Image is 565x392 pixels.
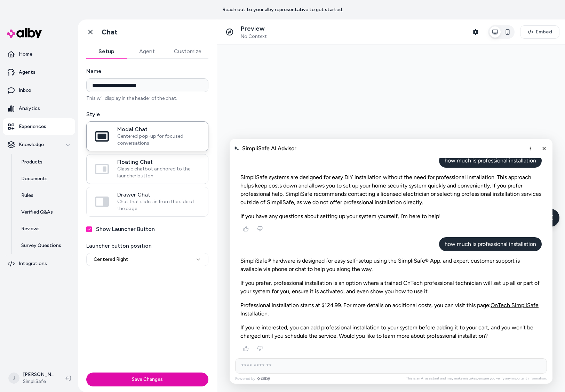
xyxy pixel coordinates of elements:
[3,100,75,117] a: Analytics
[23,378,54,385] span: SimpliSafe
[4,367,60,389] button: J[PERSON_NAME]SimpliSafe
[241,33,267,40] span: No Context
[21,209,53,216] p: Verified Q&As
[14,237,75,254] a: Survey Questions
[3,64,75,81] a: Agents
[86,110,208,119] label: Style
[19,141,44,148] p: Knowledge
[127,45,167,58] button: Agent
[3,255,75,272] a: Integrations
[241,25,267,33] p: Preview
[19,260,47,267] p: Integrations
[86,95,208,102] p: This will display in the header of the chat.
[23,371,54,378] p: [PERSON_NAME]
[21,192,33,199] p: Rules
[14,187,75,204] a: Rules
[520,25,559,39] button: Embed
[102,28,118,37] h1: Chat
[3,136,75,153] button: Knowledge
[96,225,155,233] label: Show Launcher Button
[86,45,127,58] button: Setup
[222,6,343,13] p: Reach out to your alby representative to get started.
[14,221,75,237] a: Reviews
[167,45,208,58] button: Customize
[21,175,48,182] p: Documents
[21,225,40,232] p: Reviews
[86,67,208,75] label: Name
[3,46,75,63] a: Home
[19,105,40,112] p: Analytics
[14,204,75,221] a: Verified Q&As
[14,170,75,187] a: Documents
[117,126,200,133] span: Modal Chat
[3,118,75,135] a: Experiences
[19,123,46,130] p: Experiences
[536,29,552,35] span: Embed
[19,69,35,76] p: Agents
[117,166,200,179] span: Classic chatbot anchored to the launcher button
[19,87,31,94] p: Inbox
[117,159,200,166] span: Floating Chat
[21,242,61,249] p: Survey Questions
[117,198,200,212] span: Chat that slides in from the side of the page
[86,373,208,386] button: Save Changes
[3,82,75,99] a: Inbox
[14,154,75,170] a: Products
[8,373,19,384] span: J
[117,191,200,198] span: Drawer Chat
[117,133,200,147] span: Centered pop-up for focused conversations
[19,51,32,58] p: Home
[21,159,42,166] p: Products
[86,242,208,250] label: Launcher button position
[7,28,42,38] img: alby Logo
